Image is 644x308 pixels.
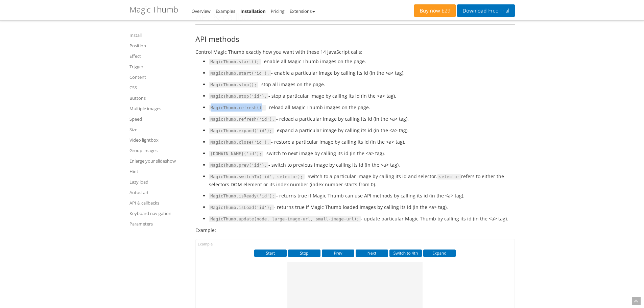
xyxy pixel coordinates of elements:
a: API & callbacks [129,199,187,207]
a: Effect [129,52,187,60]
li: - enable all Magic Thumb images on the page. [209,57,515,66]
a: Parameters [129,220,187,228]
span: MagicThumb.stop('id'); [209,93,269,99]
a: Trigger [129,63,187,71]
li: - switch to previous image by calling its id (in the <a> tag). [209,161,515,169]
button: Expand [423,250,456,257]
a: Extensions [290,8,315,14]
li: - stop a particular image by calling its id (in the <a> tag). [209,92,515,100]
a: Size [129,125,187,134]
span: Free Trial [486,8,509,14]
span: selector [437,174,461,180]
span: MagicThumb.update(node, large-image-url, small-image-url); [209,216,361,222]
span: MagicThumb.refresh('id'); [209,116,277,122]
span: MagicThumb.close('id'); [209,139,271,145]
a: Autostart [129,188,187,196]
a: DownloadFree Trial [457,4,515,17]
li: - reload a particular image by calling its id (in the <a> tag). [209,115,515,123]
a: Install [129,31,187,39]
a: Position [129,42,187,50]
a: Content [129,73,187,81]
button: Start [254,250,287,257]
a: Pricing [271,8,285,14]
a: Enlarge your slideshow [129,157,187,165]
li: - reload all Magic Thumb images on the page. [209,103,515,112]
span: MagicThumb.start(); [209,59,261,65]
h1: Magic Thumb [129,5,178,14]
a: Speed [129,115,187,123]
span: MagicThumb.prev('id'); [209,162,269,168]
span: MagicThumb.switchTo('id', selector); [209,174,305,180]
a: Group images [129,146,187,155]
button: Next [356,250,388,257]
li: - enable a particular image by calling its id (in the <a> tag). [209,69,515,77]
li: - returns true if Magic Thumb can use API methods by calling its id (in the <a> tag). [209,192,515,200]
button: Stop [288,250,320,257]
a: Overview [192,8,211,14]
span: MagicThumb.isReady('id'); [209,193,277,199]
li: - Switch to a particular image by calling its id and selector. refers to either the selectors DOM... [209,172,515,188]
li: - expand a particular image by calling its id (in the <a> tag). [209,126,515,135]
span: [DOMAIN_NAME]('id'); [209,151,264,157]
a: Keyboard navigation [129,209,187,217]
span: MagicThumb.stop(); [209,82,259,88]
a: Buy now£29 [414,4,456,17]
a: Hint [129,167,187,175]
a: Video lightbox [129,136,187,144]
span: MagicThumb.isLoad('id'); [209,205,274,211]
a: Examples [216,8,235,14]
span: £29 [440,8,451,14]
a: CSS [129,84,187,92]
span: MagicThumb.refresh(); [209,105,266,111]
button: Switch to 4th [389,250,422,257]
a: Multiple images [129,104,187,113]
span: MagicThumb.expand('id'); [209,128,274,134]
span: MagicThumb.start('id'); [209,70,271,76]
h3: API methods [195,35,515,43]
a: Installation [240,8,266,14]
a: Lazy load [129,178,187,186]
li: - update particular Magic Thumb by calling its id (in the <a> tag). [209,215,515,223]
button: Prev [322,250,354,257]
a: Buttons [129,94,187,102]
li: - stop all images on the page. [209,80,515,89]
li: - restore a particular image by calling its id (in the <a> tag). [209,138,515,146]
li: - switch to next image by calling its id (in the <a> tag). [209,149,515,158]
li: - returns true if Magic Thumb loaded images by calling its id (in the <a> tag). [209,203,515,211]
